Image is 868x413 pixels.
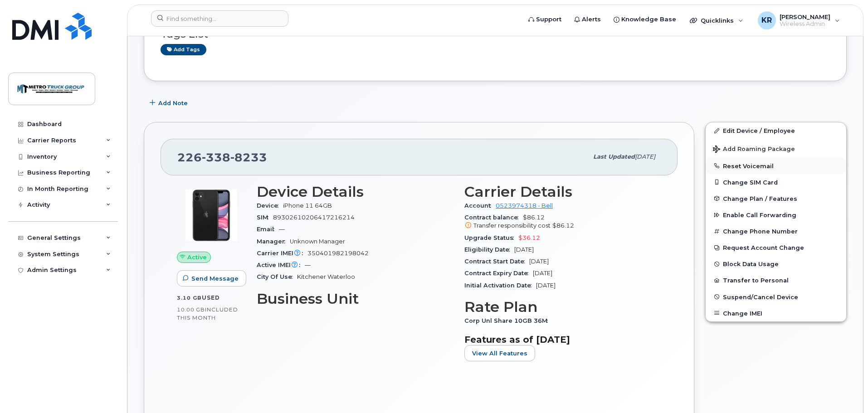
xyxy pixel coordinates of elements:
[706,158,846,174] button: Reset Voicemail
[529,258,549,265] span: [DATE]
[177,151,267,164] span: 226
[635,153,655,160] span: [DATE]
[161,44,206,55] a: Add tags
[257,184,454,200] h3: Device Details
[706,272,846,288] button: Transfer to Personal
[464,299,661,315] h3: Rate Plan
[307,250,369,257] span: 350401982198042
[706,207,846,223] button: Enable Call Forwarding
[568,10,607,29] a: Alerts
[706,122,846,139] a: Edit Device / Employee
[202,294,220,301] span: used
[706,239,846,256] button: Request Account Change
[780,20,830,28] span: Wireless Admin
[464,345,535,361] button: View All Features
[177,270,246,287] button: Send Message
[464,234,518,241] span: Upgrade Status
[290,238,345,245] span: Unknown Manager
[464,334,661,345] h3: Features as of [DATE]
[723,195,797,202] span: Change Plan / Features
[621,15,676,24] span: Knowledge Base
[257,250,307,257] span: Carrier IMEI
[593,153,635,160] span: Last updated
[279,226,285,233] span: —
[761,15,772,26] span: KR
[464,184,661,200] h3: Carrier Details
[552,222,574,229] span: $86.12
[701,17,734,24] span: Quicklinks
[187,253,207,262] span: Active
[177,306,205,313] span: 10.00 GB
[464,270,533,277] span: Contract Expiry Date
[191,274,239,283] span: Send Message
[464,202,496,209] span: Account
[184,188,239,243] img: iPhone_11.jpg
[464,214,661,230] span: $86.12
[158,99,188,107] span: Add Note
[151,10,288,27] input: Find something...
[706,139,846,158] button: Add Roaming Package
[161,29,830,40] h3: Tags List
[257,214,273,221] span: SIM
[518,234,540,241] span: $36.12
[536,15,561,24] span: Support
[144,95,195,111] button: Add Note
[464,282,536,289] span: Initial Activation Date
[536,282,556,289] span: [DATE]
[464,258,529,265] span: Contract Start Date
[706,305,846,321] button: Change IMEI
[257,291,454,307] h3: Business Unit
[230,151,267,164] span: 8233
[257,226,279,233] span: Email
[464,246,514,253] span: Eligibility Date
[582,15,601,24] span: Alerts
[706,223,846,239] button: Change Phone Number
[257,262,305,268] span: Active IMEI
[177,295,202,301] span: 3.10 GB
[257,202,283,209] span: Device
[522,10,568,29] a: Support
[706,289,846,305] button: Suspend/Cancel Device
[706,256,846,272] button: Block Data Usage
[780,13,830,20] span: [PERSON_NAME]
[514,246,534,253] span: [DATE]
[706,190,846,207] button: Change Plan / Features
[683,11,750,29] div: Quicklinks
[464,317,552,324] span: Corp Unl Share 10GB 36M
[202,151,230,164] span: 338
[713,146,795,154] span: Add Roaming Package
[706,174,846,190] button: Change SIM Card
[723,212,796,219] span: Enable Call Forwarding
[533,270,552,277] span: [DATE]
[177,306,238,321] span: included this month
[464,214,523,221] span: Contract balance
[257,273,297,280] span: City Of Use
[723,293,798,300] span: Suspend/Cancel Device
[305,262,311,268] span: —
[273,214,355,221] span: 89302610206417216214
[496,202,553,209] a: 0523974318 - Bell
[751,11,846,29] div: Ken Richardson
[607,10,683,29] a: Knowledge Base
[297,273,355,280] span: Kitchener Waterloo
[472,349,527,358] span: View All Features
[283,202,332,209] span: iPhone 11 64GB
[473,222,551,229] span: Transfer responsibility cost
[257,238,290,245] span: Manager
